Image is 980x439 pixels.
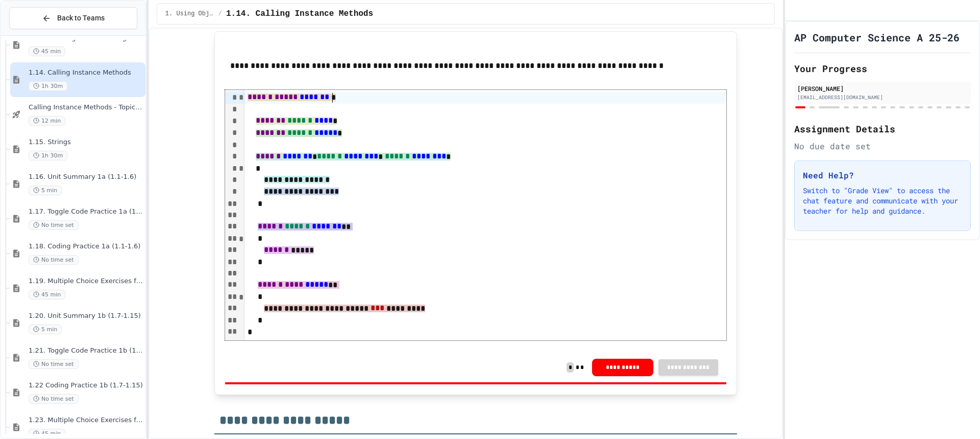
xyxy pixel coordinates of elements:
[29,103,143,112] span: Calling Instance Methods - Topic 1.14
[797,84,968,93] div: [PERSON_NAME]
[29,416,143,425] span: 1.23. Multiple Choice Exercises for Unit 1b (1.9-1.15)
[29,220,79,230] span: No time set
[29,290,65,299] span: 45 min
[29,186,62,195] span: 5 min
[29,151,67,160] span: 1h 30m
[57,13,105,24] span: Back to Teams
[29,255,79,265] span: No time set
[29,277,143,286] span: 1.19. Multiple Choice Exercises for Unit 1a (1.1-1.6)
[29,116,65,126] span: 12 min
[29,346,143,355] span: 1.21. Toggle Code Practice 1b (1.7-1.15)
[29,429,65,438] span: 45 min
[165,10,214,18] span: 1. Using Objects and Methods
[29,47,65,56] span: 45 min
[794,140,971,152] div: No due date set
[794,30,960,44] h1: AP Computer Science A 25-26
[29,173,143,181] span: 1.16. Unit Summary 1a (1.1-1.6)
[226,8,373,20] span: 1.14. Calling Instance Methods
[803,186,962,216] p: Switch to "Grade View" to access the chat feature and communicate with your teacher for help and ...
[29,359,79,369] span: No time set
[29,207,143,216] span: 1.17. Toggle Code Practice 1a (1.1-1.6)
[9,7,137,29] button: Back to Teams
[794,122,971,136] h2: Assignment Details
[29,312,143,320] span: 1.20. Unit Summary 1b (1.7-1.15)
[29,138,143,147] span: 1.15. Strings
[29,381,143,390] span: 1.22 Coding Practice 1b (1.7-1.15)
[29,325,62,334] span: 5 min
[794,61,971,76] h2: Your Progress
[29,394,79,404] span: No time set
[797,94,968,101] div: [EMAIL_ADDRESS][DOMAIN_NAME]
[803,169,962,181] h3: Need Help?
[29,242,143,251] span: 1.18. Coding Practice 1a (1.1-1.6)
[218,10,222,18] span: /
[29,68,143,77] span: 1.14. Calling Instance Methods
[29,81,67,91] span: 1h 30m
